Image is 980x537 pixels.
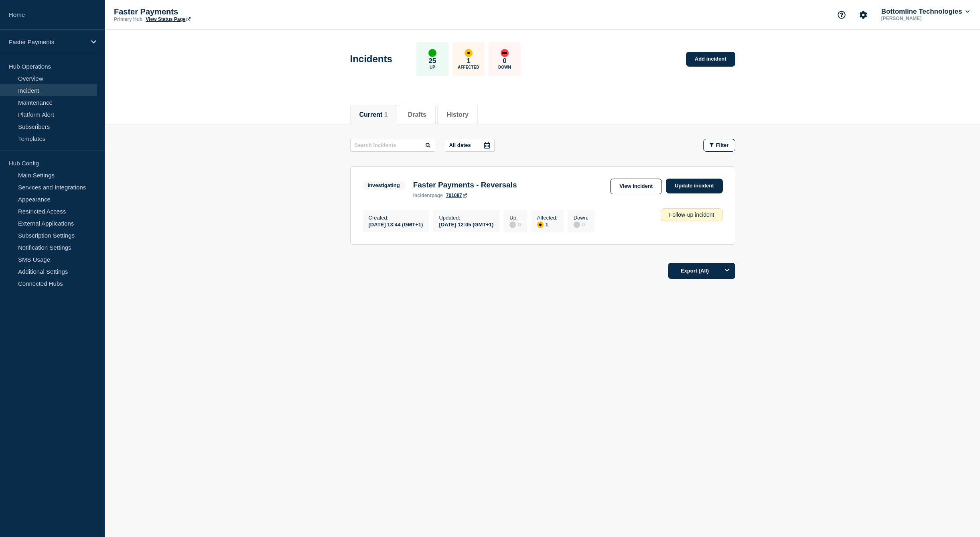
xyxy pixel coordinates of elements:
[574,221,588,228] div: 0
[880,8,971,16] button: Bottomline Technologies
[363,181,405,190] span: Investigating
[610,179,662,194] a: View incident
[9,39,86,45] p: Faster Payments
[384,111,388,118] span: 1
[833,6,850,23] button: Support
[446,111,469,118] button: History
[855,6,872,23] button: Account settings
[449,142,471,148] p: All dates
[350,139,435,152] input: Search incidents
[467,57,470,65] p: 1
[350,53,392,65] h1: Incidents
[369,215,423,221] p: Created :
[446,193,467,198] a: 701087
[668,263,735,279] button: Export (All)
[537,222,544,228] div: affected
[114,7,274,16] p: Faster Payments
[359,111,388,118] button: Current 1
[509,215,521,221] p: Up :
[686,52,735,67] a: Add incident
[498,65,511,69] p: Down
[458,65,479,69] p: Affected
[719,263,735,279] button: Options
[503,57,506,65] p: 0
[509,222,516,228] div: disabled
[501,49,509,57] div: down
[445,139,495,152] button: All dates
[509,221,521,228] div: 0
[465,49,473,57] div: affected
[413,193,443,198] p: page
[703,139,735,152] button: Filter
[537,221,558,228] div: 1
[439,221,493,228] div: [DATE] 12:05 (GMT+1)
[537,215,558,221] p: Affected :
[413,181,517,189] h3: Faster Payments - Reversals
[661,208,723,221] div: Follow-up incident
[430,65,435,69] p: Up
[428,57,436,65] p: 25
[439,215,493,221] p: Updated :
[408,111,426,118] button: Drafts
[369,221,423,228] div: [DATE] 13:44 (GMT+1)
[666,179,723,193] a: Update incident
[574,222,580,228] div: disabled
[716,142,729,148] span: Filter
[574,215,588,221] p: Down :
[428,49,436,57] div: up
[413,193,432,198] span: incident
[880,16,963,21] p: [PERSON_NAME]
[146,16,190,22] a: View Status Page
[114,16,142,22] p: Primary Hub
